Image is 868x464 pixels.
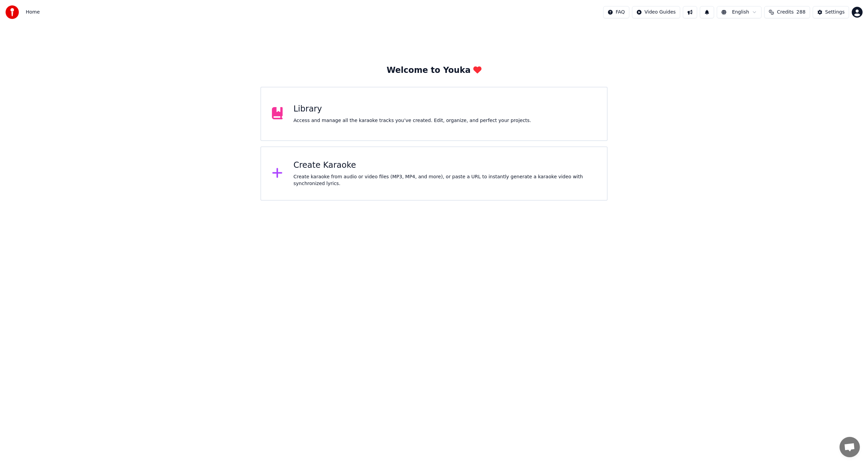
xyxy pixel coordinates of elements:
div: Create karaoke from audio or video files (MP3, MP4, and more), or paste a URL to instantly genera... [294,174,596,187]
div: Settings [825,9,845,16]
span: Credits [777,9,793,16]
img: youka [5,5,19,19]
div: Access and manage all the karaoke tracks you’ve created. Edit, organize, and perfect your projects. [294,117,531,124]
div: Create Karaoke [294,160,596,171]
span: 288 [796,9,806,16]
div: Library [294,104,531,115]
button: FAQ [603,6,629,18]
nav: breadcrumb [26,9,40,16]
button: Settings [813,6,849,18]
button: Credits288 [764,6,810,18]
div: Welcome to Youka [387,65,481,76]
div: Open chat [840,437,860,457]
span: Home [26,9,40,16]
button: Video Guides [632,6,680,18]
